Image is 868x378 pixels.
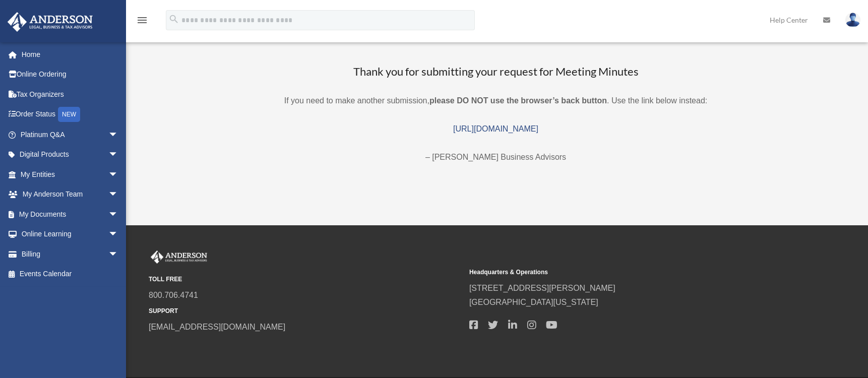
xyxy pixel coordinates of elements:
b: please DO NOT use the browser’s back button [429,96,607,105]
a: Billingarrow_drop_down [7,244,134,264]
small: SUPPORT [149,306,462,317]
i: search [168,14,179,25]
img: Anderson Advisors Platinum Portal [149,250,209,264]
a: [URL][DOMAIN_NAME] [453,124,538,133]
p: If you need to make another submission, . Use the link below instead: [136,94,855,108]
a: [GEOGRAPHIC_DATA][US_STATE] [469,298,598,306]
small: TOLL FREE [149,274,462,285]
span: arrow_drop_down [108,124,129,145]
a: Online Learningarrow_drop_down [7,224,134,244]
a: My Documentsarrow_drop_down [7,204,134,224]
span: arrow_drop_down [108,204,129,225]
a: 800.706.4741 [149,291,198,299]
a: [STREET_ADDRESS][PERSON_NAME] [469,284,615,292]
span: arrow_drop_down [108,224,129,245]
span: arrow_drop_down [108,145,129,165]
img: Anderson Advisors Platinum Portal [5,12,96,32]
a: Online Ordering [7,65,134,85]
span: arrow_drop_down [108,244,129,265]
a: Home [7,44,134,65]
small: Headquarters & Operations [469,267,783,278]
a: [EMAIL_ADDRESS][DOMAIN_NAME] [149,323,285,331]
img: User Pic [845,13,860,27]
a: Digital Productsarrow_drop_down [7,145,134,165]
a: Events Calendar [7,264,134,284]
h3: Thank you for submitting your request for Meeting Minutes [136,64,855,80]
a: Tax Organizers [7,84,134,104]
span: arrow_drop_down [108,184,129,205]
div: NEW [58,107,80,122]
span: arrow_drop_down [108,164,129,185]
a: Order StatusNEW [7,104,134,125]
a: My Anderson Teamarrow_drop_down [7,184,134,205]
p: – [PERSON_NAME] Business Advisors [136,150,855,164]
a: My Entitiesarrow_drop_down [7,164,134,184]
a: Platinum Q&Aarrow_drop_down [7,124,134,145]
a: menu [136,18,148,26]
i: menu [136,14,148,26]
